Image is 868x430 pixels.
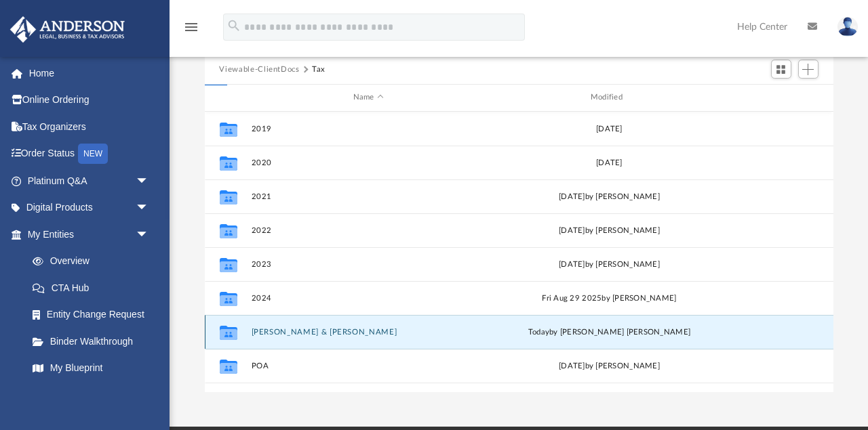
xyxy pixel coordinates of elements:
[19,328,170,355] a: Binder Walkthrough
[251,192,486,201] button: 2021
[251,294,486,303] button: 2024
[183,26,199,35] a: menu
[19,355,163,382] a: My Blueprint
[312,64,325,76] button: Tax
[136,167,163,195] span: arrow_drop_down
[771,60,791,79] button: Switch to Grid View
[251,362,486,370] button: POA
[136,221,163,249] span: arrow_drop_down
[9,194,170,221] a: Digital Productsarrow_drop_down
[19,274,170,301] a: CTA Hub
[492,190,726,202] div: [DATE] by [PERSON_NAME]
[492,292,726,304] div: Fri Aug 29 2025 by [PERSON_NAME]
[9,60,170,87] a: Home
[9,140,170,168] a: Order StatusNEW
[210,91,244,104] div: id
[251,328,486,337] button: [PERSON_NAME] & [PERSON_NAME]
[492,258,726,270] div: [DATE] by [PERSON_NAME]
[9,167,170,194] a: Platinum Q&Aarrow_drop_down
[9,113,170,140] a: Tax Organizers
[183,19,199,35] i: menu
[19,248,170,275] a: Overview
[9,221,170,248] a: My Entitiesarrow_drop_down
[250,91,486,104] div: Name
[205,112,833,393] div: grid
[9,87,170,114] a: Online Ordering
[528,328,549,335] span: today
[492,326,726,338] div: by [PERSON_NAME] [PERSON_NAME]
[492,224,726,236] div: [DATE] by [PERSON_NAME]
[251,226,486,235] button: 2022
[19,381,170,408] a: Tax Due Dates
[219,64,299,76] button: Viewable-ClientDocs
[251,125,486,133] button: 2019
[492,156,726,169] div: [DATE]
[732,91,827,104] div: id
[837,17,858,37] img: User Pic
[251,158,486,167] button: 2020
[798,60,818,79] button: Add
[251,260,486,269] button: 2023
[226,18,241,33] i: search
[491,91,726,104] div: Modified
[6,16,129,43] img: Anderson Advisors Platinum Portal
[136,194,163,222] span: arrow_drop_down
[78,144,108,164] div: NEW
[492,123,726,135] div: [DATE]
[492,360,726,372] div: [DATE] by [PERSON_NAME]
[19,301,170,328] a: Entity Change Request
